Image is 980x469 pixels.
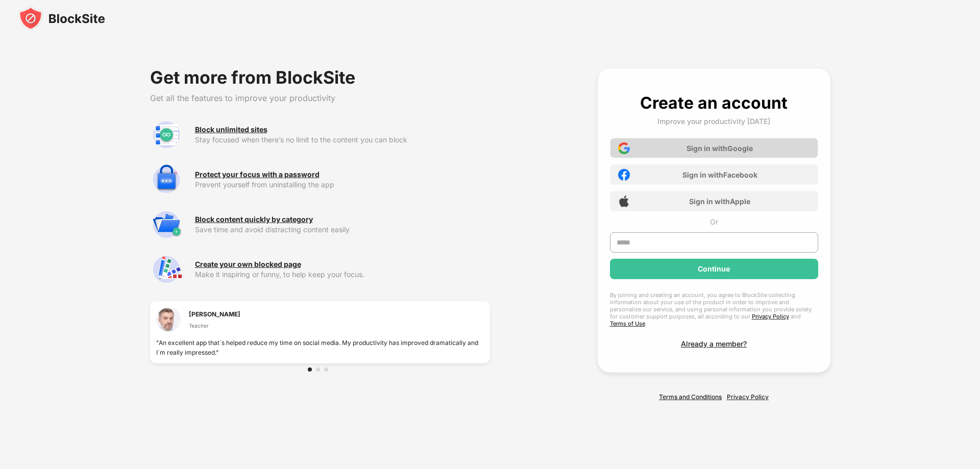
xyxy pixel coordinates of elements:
[698,265,730,273] div: Continue
[689,197,750,206] div: Sign in with Apple
[150,118,183,151] img: premium-unlimited-blocklist.svg
[195,170,320,179] div: Protect your focus with a password
[150,253,183,286] img: premium-customize-block-page.svg
[195,136,491,144] div: Stay focused when there’s no limit to the content you can block
[156,338,484,357] div: "An excellent app that`s helped reduce my time on social media. My productivity has improved dram...
[18,6,105,31] img: blocksite-icon-black.svg
[150,93,491,103] div: Get all the features to improve your productivity
[682,170,757,179] div: Sign in with Facebook
[618,142,630,154] img: google-icon.png
[618,169,630,181] img: facebook-icon.png
[195,270,491,279] div: Make it inspiring or funny, to help keep your focus.
[752,313,789,320] a: Privacy Policy
[640,93,788,113] div: Create an account
[150,68,491,87] div: Get more from BlockSite
[195,260,301,268] div: Create your own blocked page
[156,307,181,332] img: testimonial-1.jpg
[710,217,718,226] div: Or
[195,226,491,234] div: Save time and avoid distracting content easily
[195,126,267,134] div: Block unlimited sites
[618,195,630,207] img: apple-icon.png
[195,215,313,224] div: Block content quickly by category
[189,309,240,319] div: [PERSON_NAME]
[150,208,183,241] img: premium-category.svg
[150,163,183,196] img: premium-password-protection.svg
[657,117,770,126] div: Improve your productivity [DATE]
[610,291,818,327] div: By joining and creating an account, you agree to BlockSite collecting information about your use ...
[727,393,769,401] a: Privacy Policy
[189,322,240,330] div: Teacher
[610,320,645,327] a: Terms of Use
[687,144,753,153] div: Sign in with Google
[681,339,747,348] div: Already a member?
[195,181,491,189] div: Prevent yourself from uninstalling the app
[659,393,722,401] a: Terms and Conditions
